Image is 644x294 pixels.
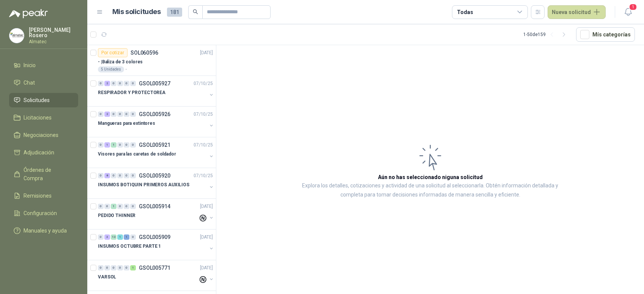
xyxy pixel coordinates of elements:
[200,234,213,241] p: [DATE]
[98,79,214,103] a: 0 2 0 0 0 0 GSOL00592707/10/25 RESPIRADOR Y PROTECTOREA
[24,209,57,217] span: Configuración
[104,142,110,148] div: 1
[292,181,568,200] p: Explora los detalles, cotizaciones y actividad de una solicitud al seleccionarla. Obtén informaci...
[200,49,213,57] p: [DATE]
[98,142,104,148] div: 0
[98,89,165,96] p: RESPIRADOR Y PROTECTOREA
[117,234,123,240] div: 1
[9,206,78,220] a: Configuración
[124,81,129,86] div: 0
[24,96,50,104] span: Solicitudes
[104,234,110,240] div: 3
[111,173,117,178] div: 0
[139,142,170,148] p: GSOL005921
[24,166,71,182] span: Órdenes de Compra
[111,112,117,117] div: 0
[98,81,104,86] div: 0
[167,8,182,17] span: 181
[104,204,110,209] div: 0
[139,204,170,209] p: GSOL005914
[139,112,170,117] p: GSOL005926
[117,81,123,86] div: 0
[621,5,635,19] button: 1
[9,93,78,107] a: Solicitudes
[98,151,176,158] p: Visores para las caretas de soldador
[112,6,161,17] h1: Mis solicitudes
[117,265,123,270] div: 0
[193,9,198,14] span: search
[98,274,116,281] p: VARSOL
[523,28,570,41] div: 1 - 50 de 159
[139,234,170,240] p: GSOL005909
[194,172,213,179] p: 07/10/25
[130,234,136,240] div: 0
[24,113,52,122] span: Licitaciones
[98,202,214,226] a: 0 0 1 0 0 0 GSOL005914[DATE] PEDIDO THINNER
[378,173,483,181] h3: Aún no has seleccionado niguna solicitud
[98,120,155,127] p: Mangueras para extintores
[194,111,213,118] p: 07/10/25
[98,110,214,134] a: 0 2 0 0 0 0 GSOL00592607/10/25 Mangueras para extintores
[104,81,110,86] div: 2
[629,3,637,11] span: 1
[24,192,52,200] span: Remisiones
[131,50,158,55] p: SOL060596
[124,234,129,240] div: 1
[98,66,124,72] div: 5 Unidades
[98,140,214,165] a: 0 1 1 0 0 0 GSOL00592107/10/25 Visores para las caretas de soldador
[9,58,78,72] a: Inicio
[87,45,216,76] a: Por cotizarSOL060596[DATE] - |Baliza de 3 colores5 Unidades-
[111,81,117,86] div: 0
[200,264,213,272] p: [DATE]
[9,189,78,203] a: Remisiones
[98,204,104,209] div: 0
[98,212,135,219] p: PEDIDO THINNER
[124,265,129,270] div: 0
[104,265,110,270] div: 0
[24,61,36,69] span: Inicio
[130,81,136,86] div: 0
[576,27,635,42] button: Mís categorías
[194,80,213,87] p: 07/10/25
[111,204,117,209] div: 1
[9,28,24,43] img: Company Logo
[104,112,110,117] div: 2
[139,173,170,178] p: GSOL005920
[117,204,123,209] div: 0
[130,265,136,270] div: 1
[9,163,78,186] a: Órdenes de Compra
[111,142,117,148] div: 1
[130,142,136,148] div: 0
[117,112,123,117] div: 0
[9,145,78,160] a: Adjudicación
[111,265,117,270] div: 0
[24,148,54,157] span: Adjudicación
[29,39,78,44] p: Almatec
[130,173,136,178] div: 0
[457,8,473,16] div: Todas
[124,204,129,209] div: 0
[24,226,67,235] span: Manuales y ayuda
[139,81,170,86] p: GSOL005927
[124,142,129,148] div: 0
[98,48,128,57] div: Por cotizar
[130,204,136,209] div: 0
[98,243,161,250] p: INSUMOS OCTUBRE PARTE 1
[130,112,136,117] div: 0
[98,58,143,66] p: - | Baliza de 3 colores
[548,5,606,19] button: Nueva solicitud
[29,27,78,38] p: [PERSON_NAME] Rosero
[98,233,214,257] a: 0 3 13 1 1 0 GSOL005909[DATE] INSUMOS OCTUBRE PARTE 1
[9,223,78,238] a: Manuales y ayuda
[117,142,123,148] div: 0
[24,131,58,139] span: Negociaciones
[194,141,213,149] p: 07/10/25
[98,265,104,270] div: 0
[104,173,110,178] div: 8
[124,173,129,178] div: 0
[98,263,214,288] a: 0 0 0 0 0 1 GSOL005771[DATE] VARSOL
[124,112,129,117] div: 0
[9,128,78,142] a: Negociaciones
[200,203,213,210] p: [DATE]
[9,110,78,125] a: Licitaciones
